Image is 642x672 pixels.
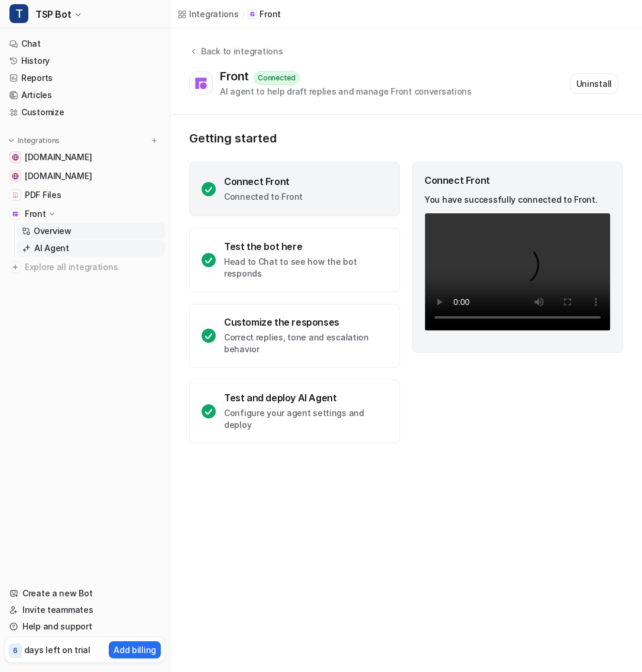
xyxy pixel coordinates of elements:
[12,173,19,180] img: www.tsp-erm.com
[260,8,281,20] p: Front
[5,168,165,184] a: www.tsp-erm.com[DOMAIN_NAME]
[12,191,19,199] img: PDF Files
[5,53,165,69] a: History
[5,585,165,602] a: Create a new Bot
[25,208,46,220] p: Front
[5,35,165,52] a: Chat
[9,4,28,23] span: T
[7,137,15,145] img: expand menu
[424,174,611,186] div: Connect Front
[150,137,158,145] img: menu_add.svg
[25,151,92,163] span: [DOMAIN_NAME]
[424,213,611,331] video: Your browser does not support the video tag.
[5,149,165,165] a: www.twostrokeperformance.com.au[DOMAIN_NAME]
[25,189,61,201] span: PDF Files
[5,602,165,618] a: Invite teammates
[248,8,281,20] a: Front iconFront
[5,618,165,635] a: Help and support
[34,225,72,237] p: Overview
[109,641,161,658] button: Add billing
[224,176,303,187] div: Connect Front
[5,187,165,203] a: PDF FilesPDF Files
[224,392,388,404] div: Test and deploy AI Agent
[5,259,165,275] a: Explore all integrations
[224,316,388,328] div: Customize the responses
[224,241,388,252] div: Test the bot here
[12,154,19,161] img: www.twostrokeperformance.com.au
[249,11,255,17] img: Front icon
[242,9,245,20] span: /
[193,75,209,92] img: Front
[17,240,165,257] a: AI Agent
[5,135,63,147] button: Integrations
[189,8,239,20] div: Integrations
[17,223,165,239] a: Overview
[570,73,618,94] button: Uninstall
[13,645,18,656] p: 6
[18,136,60,145] p: Integrations
[197,45,283,57] div: Back to integrations
[220,85,472,98] div: AI agent to help draft replies and manage Front conversations
[5,104,165,121] a: Customize
[220,69,254,83] div: Front
[224,407,388,431] p: Configure your agent settings and deploy
[177,8,239,20] a: Integrations
[34,242,69,254] p: AI Agent
[224,191,303,203] p: Connected to Front
[35,6,71,22] span: TSP Bot
[5,70,165,86] a: Reports
[114,644,156,656] p: Add billing
[12,210,19,217] img: Front
[9,261,21,273] img: explore all integrations
[224,256,388,280] p: Head to Chat to see how the bot responds
[189,131,623,145] p: Getting started
[25,258,160,277] span: Explore all integrations
[224,332,388,355] p: Correct replies, tone and escalation behavior
[24,644,90,656] p: days left on trial
[424,193,611,206] p: You have successfully connected to Front.
[5,87,165,103] a: Articles
[189,45,283,69] button: Back to integrations
[254,71,300,85] div: Connected
[25,170,92,182] span: [DOMAIN_NAME]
